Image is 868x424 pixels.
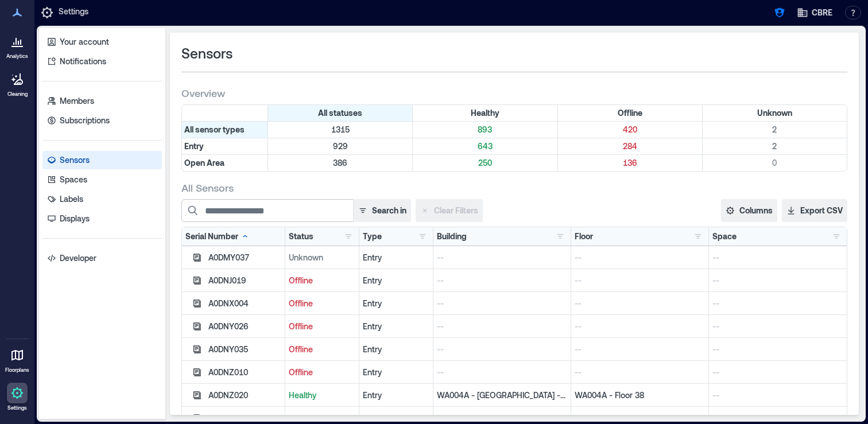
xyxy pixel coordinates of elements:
[437,367,567,378] p: --
[712,321,843,332] p: --
[7,404,27,411] p: Settings
[208,275,281,286] div: A0DNJ019
[42,170,162,189] a: Spaces
[42,209,162,228] a: Displays
[437,390,567,401] p: WA004A - [GEOGRAPHIC_DATA] - [STREET_ADDRESS]
[181,86,225,100] span: Overview
[560,141,700,152] p: 284
[3,379,31,415] a: Settings
[712,231,737,242] div: Space
[363,252,429,263] div: Entry
[42,190,162,208] a: Labels
[5,367,29,374] p: Floorplans
[6,53,28,60] p: Analytics
[560,124,700,135] p: 420
[208,321,281,332] div: A0DNY026
[703,138,847,154] div: Filter by Type: Entry & Status: Unknown
[437,321,567,332] p: --
[575,413,705,424] p: TX028 - Floor 15
[437,275,567,286] p: --
[270,124,410,135] p: 1315
[60,95,94,107] p: Members
[268,105,413,121] div: All statuses
[721,199,777,222] button: Columns
[60,252,96,264] p: Developer
[270,141,410,152] p: 929
[289,390,355,401] p: Healthy
[712,390,843,401] p: --
[42,52,162,71] a: Notifications
[575,344,705,355] p: --
[575,367,705,378] p: --
[270,157,410,169] p: 386
[289,231,313,242] div: Status
[558,138,703,154] div: Filter by Type: Entry & Status: Offline
[182,155,268,171] div: Filter by Type: Open Area
[575,390,705,401] p: WA004A - Floor 38
[363,231,382,242] div: Type
[705,124,844,135] p: 2
[363,321,429,332] div: Entry
[575,275,705,286] p: --
[712,275,843,286] p: --
[2,341,33,377] a: Floorplans
[558,155,703,171] div: Filter by Type: Open Area & Status: Offline
[60,115,110,126] p: Subscriptions
[415,124,555,135] p: 893
[363,413,429,424] div: Entry
[437,344,567,355] p: --
[793,3,836,22] button: CBRE
[353,199,411,222] button: Search in
[437,298,567,309] p: --
[437,413,567,424] p: TX028 - [GEOGRAPHIC_DATA] - 2100 [PERSON_NAME].., TX028 - [GEOGRAPHIC_DATA] - 2100 [PERSON_NAME]
[437,252,567,263] p: --
[363,275,429,286] div: Entry
[363,390,429,401] div: Entry
[289,413,355,424] p: Offline
[705,157,844,169] p: 0
[289,367,355,378] p: Offline
[703,105,847,121] div: Filter by Status: Unknown
[208,390,281,401] div: A0DNZ020
[558,105,703,121] div: Filter by Status: Offline
[575,321,705,332] p: --
[363,344,429,355] div: Entry
[181,44,232,63] span: Sensors
[208,298,281,309] div: A0DNX004
[703,155,847,171] div: Filter by Type: Open Area & Status: Unknown (0 sensors)
[705,141,844,152] p: 2
[575,231,593,242] div: Floor
[208,344,281,355] div: A0DNY035
[575,298,705,309] p: --
[42,151,162,169] a: Sensors
[416,199,483,222] button: Clear Filters
[437,231,467,242] div: Building
[182,122,268,138] div: All sensor types
[289,275,355,286] p: Offline
[415,141,555,152] p: 643
[3,28,32,63] a: Analytics
[812,7,832,18] span: CBRE
[289,344,355,355] p: Offline
[575,252,705,263] p: --
[181,181,234,195] span: All Sensors
[208,413,281,424] div: A0DNZ040
[60,36,109,48] p: Your account
[712,252,843,263] p: --
[413,105,557,121] div: Filter by Status: Healthy
[42,111,162,130] a: Subscriptions
[560,157,700,169] p: 136
[208,367,281,378] div: A0DNZ010
[289,298,355,309] p: Offline
[413,155,557,171] div: Filter by Type: Open Area & Status: Healthy
[413,138,557,154] div: Filter by Type: Entry & Status: Healthy
[208,252,281,263] div: A0DMY037
[60,154,90,166] p: Sensors
[185,231,250,242] div: Serial Number
[42,92,162,110] a: Members
[60,193,83,205] p: Labels
[182,138,268,154] div: Filter by Type: Entry
[712,367,843,378] p: --
[3,65,32,101] a: Cleaning
[42,249,162,267] a: Developer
